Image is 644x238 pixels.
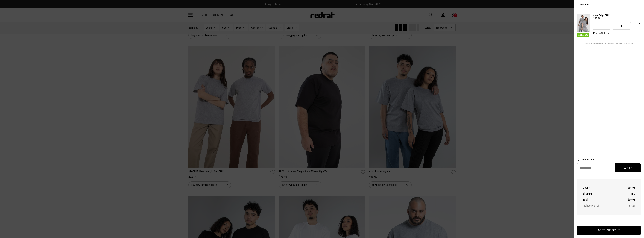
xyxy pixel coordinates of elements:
[583,191,619,197] th: Shipping
[577,219,641,223] iframe: Customer reviews powered by Trustpilot
[635,20,644,30] button: 'Remove from cart
[593,14,641,17] a: sans Origin T-Shirt
[3,1,14,13] button: Open LiveChat chat widget
[581,158,641,161] button: Promo Code
[577,14,590,32] img: sans Origin T-Shirt
[583,203,619,209] th: Includes GST of
[619,197,635,203] td: $39.98
[612,22,618,30] button: Decrease quantity
[618,22,625,30] input: Quantity
[577,42,641,48] div: Items aren't reserved until order has been submitted
[583,197,619,203] th: Total
[619,191,635,197] td: TBC
[577,163,615,172] input: Promo Code
[593,17,641,20] div: $39.98
[577,33,589,37] span: Just Added
[619,185,635,191] td: $39.98
[583,185,619,191] th: 2 items
[625,22,631,30] button: Increase quantity
[615,163,641,172] button: Apply
[619,203,635,209] td: $5.21
[593,25,610,27] span: L
[577,226,641,235] button: GO TO CHECKOUT
[593,32,609,34] button: Move to Wish List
